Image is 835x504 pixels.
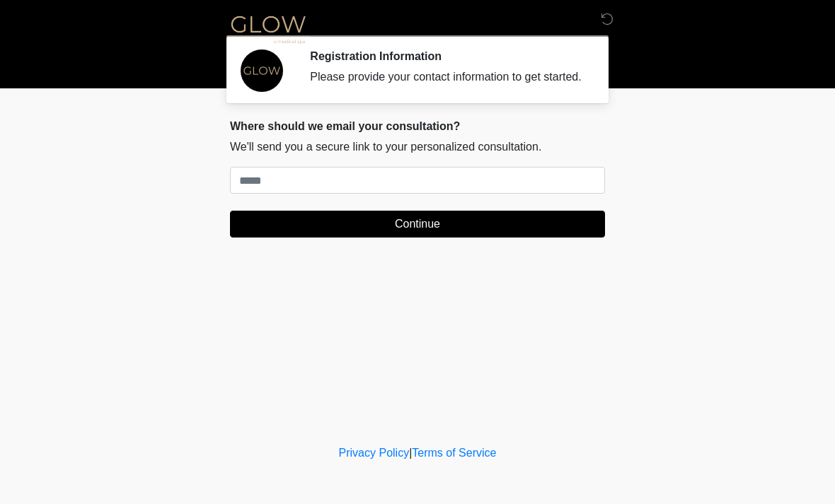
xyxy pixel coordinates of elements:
[216,11,321,47] img: Glow Medical Spa Logo
[310,69,584,86] div: Please provide your contact information to get started.
[412,447,496,459] a: Terms of Service
[230,211,605,238] button: Continue
[230,139,605,156] p: We'll send you a secure link to your personalized consultation.
[409,447,412,459] a: |
[230,119,605,133] h2: Where should we email your consultation?
[241,49,283,92] img: Agent Avatar
[339,447,410,459] a: Privacy Policy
